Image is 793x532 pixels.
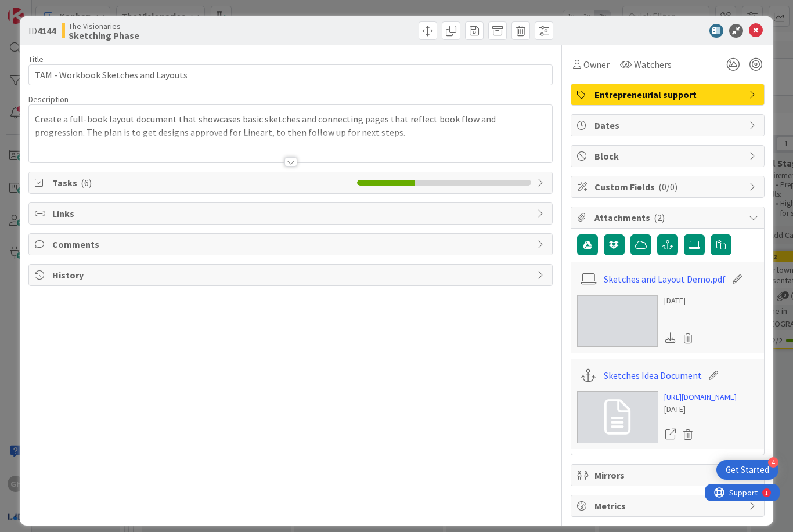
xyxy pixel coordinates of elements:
span: Watchers [634,57,672,71]
span: Owner [583,57,610,71]
span: Attachments [594,211,743,225]
span: ( 2 ) [654,212,665,223]
span: Description [28,94,69,104]
a: Sketches Idea Document [604,368,702,382]
span: Support [24,2,53,16]
span: Custom Fields [594,180,743,194]
b: Sketching Phase [69,31,139,40]
span: Dates [594,118,743,132]
span: Entrepreneurial support [594,88,743,102]
a: Open [664,427,677,442]
span: Metrics [594,499,743,513]
span: History [52,268,531,282]
span: ID [28,24,56,38]
span: ( 0/0 ) [658,181,677,193]
input: type card name here... [28,64,553,85]
a: Sketches and Layout Demo.pdf [604,272,726,286]
b: 4144 [37,25,56,37]
label: Title [28,54,44,64]
div: [DATE] [664,295,698,307]
a: [URL][DOMAIN_NAME] [664,391,737,403]
div: 1 [60,5,63,14]
span: The Visionaries [69,21,139,31]
p: Create a full-book layout document that showcases basic sketches and connecting pages that reflec... [35,113,546,139]
div: [DATE] [664,403,737,415]
div: Get Started [726,464,769,476]
span: Comments [52,237,531,251]
span: Mirrors [594,468,743,482]
span: ( 6 ) [81,177,92,189]
div: Open Get Started checklist, remaining modules: 4 [716,460,778,480]
span: Tasks [52,176,351,190]
span: Links [52,207,531,220]
span: Block [594,149,743,163]
div: Download [664,331,677,346]
div: 4 [768,457,778,468]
